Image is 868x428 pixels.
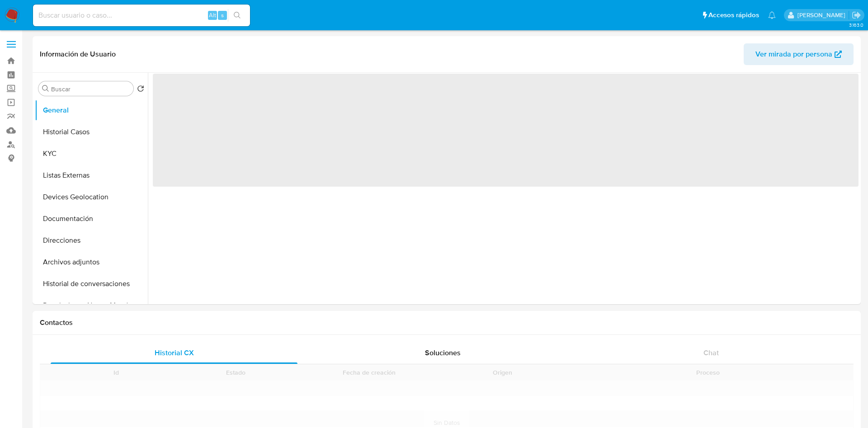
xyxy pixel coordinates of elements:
[35,186,148,208] button: Devices Geolocation
[425,348,461,358] span: Soluciones
[33,9,250,21] input: Buscar usuario o caso...
[755,43,832,65] span: Ver mirada por persona
[797,11,849,19] p: ivonne.perezonofre@mercadolibre.com.mx
[35,251,148,273] button: Archivos adjuntos
[768,11,776,19] a: Notificaciones
[35,230,148,251] button: Direcciones
[209,11,216,19] span: Alt
[40,318,854,327] h1: Contactos
[35,121,148,143] button: Historial Casos
[40,50,116,59] h1: Información de Usuario
[852,10,861,20] a: Salir
[137,85,144,95] button: Volver al orden por defecto
[35,143,148,165] button: KYC
[51,85,130,93] input: Buscar
[703,348,719,358] span: Chat
[35,273,148,295] button: Historial de conversaciones
[744,43,854,65] button: Ver mirada por persona
[155,348,194,358] span: Historial CX
[708,10,759,20] span: Accesos rápidos
[42,85,49,92] button: Buscar
[35,165,148,186] button: Listas Externas
[35,208,148,230] button: Documentación
[153,74,859,187] span: ‌
[35,295,148,316] button: Restricciones Nuevo Mundo
[35,99,148,121] button: General
[228,9,246,22] button: search-icon
[221,11,224,19] span: s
